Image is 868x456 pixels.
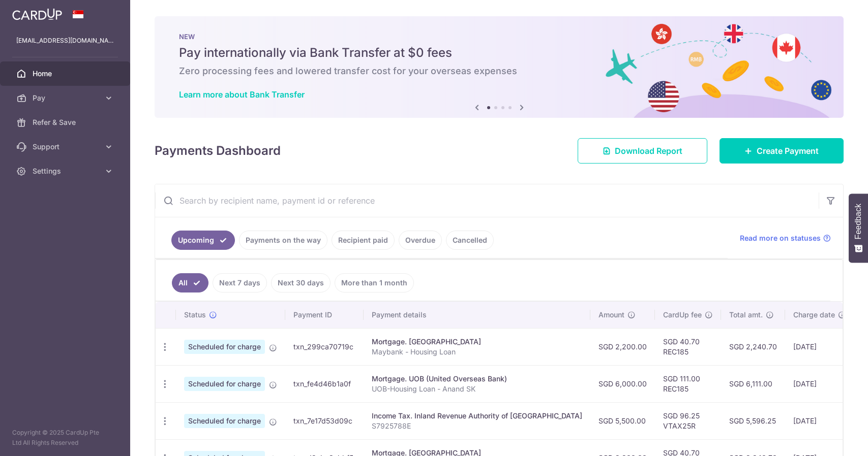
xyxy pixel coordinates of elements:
span: Feedback [854,204,863,239]
span: Home [33,69,100,79]
th: Payment ID [285,302,364,328]
span: Scheduled for charge [184,414,265,428]
p: NEW [179,32,819,41]
div: Mortgage. [GEOGRAPHIC_DATA] [372,337,582,347]
img: CardUp [12,8,62,20]
a: Upcoming [171,231,235,250]
td: SGD 40.70 REC185 [655,328,721,365]
span: Amount [598,310,624,320]
td: txn_7e17d53d09c [285,402,364,439]
a: Payments on the way [239,231,327,250]
span: Charge date [793,310,835,320]
p: [EMAIL_ADDRESS][DOMAIN_NAME] [16,36,114,46]
div: Mortgage. UOB (United Overseas Bank) [372,374,582,384]
a: Create Payment [720,138,844,164]
td: txn_fe4d46b1a0f [285,365,364,402]
span: Scheduled for charge [184,340,265,354]
span: Read more on statuses [740,233,821,243]
span: Support [33,142,100,152]
a: Next 7 days [213,273,267,292]
td: SGD 6,111.00 [721,365,785,402]
span: Pay [33,93,100,103]
a: Read more on statuses [740,233,831,243]
a: Cancelled [446,231,494,250]
span: Total amt. [729,310,763,320]
img: Bank transfer banner [155,16,844,118]
span: Status [184,310,206,320]
a: Next 30 days [271,273,331,292]
a: Overdue [399,231,442,250]
td: SGD 6,000.00 [590,365,655,402]
td: SGD 5,596.25 [721,402,785,439]
h6: Zero processing fees and lowered transfer cost for your overseas expenses [179,65,819,77]
a: Download Report [578,138,707,164]
td: [DATE] [785,365,854,402]
div: Income Tax. Inland Revenue Authority of [GEOGRAPHIC_DATA] [372,411,582,421]
a: All [172,273,208,292]
button: Feedback - Show survey [849,193,868,263]
p: S7925788E [372,421,582,431]
span: Scheduled for charge [184,377,265,391]
p: Maybank - Housing Loan [372,347,582,357]
p: UOB-Housing Loan - Anand SK [372,384,582,394]
a: More than 1 month [335,273,414,292]
td: txn_299ca70719c [285,328,364,365]
a: Learn more about Bank Transfer [179,89,305,100]
span: Refer & Save [33,117,100,127]
td: SGD 2,200.00 [590,328,655,365]
td: [DATE] [785,328,854,365]
span: CardUp fee [663,310,702,320]
span: Settings [33,166,100,176]
td: SGD 96.25 VTAX25R [655,402,721,439]
h5: Pay internationally via Bank Transfer at $0 fees [179,45,819,61]
td: SGD 5,500.00 [590,402,655,439]
span: Create Payment [757,145,819,157]
td: [DATE] [785,402,854,439]
span: Download Report [615,145,682,157]
th: Payment details [364,302,590,328]
td: SGD 111.00 REC185 [655,365,721,402]
a: Recipient paid [332,231,395,250]
td: SGD 2,240.70 [721,328,785,365]
h4: Payments Dashboard [155,142,281,160]
input: Search by recipient name, payment id or reference [155,184,819,217]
